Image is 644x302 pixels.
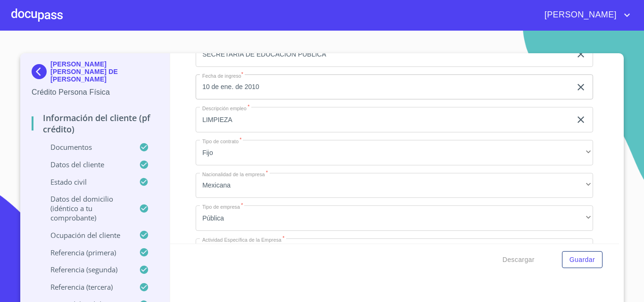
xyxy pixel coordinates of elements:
[32,87,158,98] p: Crédito Persona Física
[537,8,633,23] button: account of current user
[575,114,586,125] button: clear input
[499,251,538,269] button: Descargar
[32,64,50,79] img: Docupass spot blue
[575,49,586,60] button: clear input
[32,160,139,169] p: Datos del cliente
[32,142,139,152] p: Documentos
[196,205,593,231] div: Pública
[32,194,139,222] p: Datos del domicilio (idéntico a tu comprobante)
[32,60,158,87] div: [PERSON_NAME] [PERSON_NAME] DE [PERSON_NAME]
[537,8,621,23] span: [PERSON_NAME]
[32,282,139,292] p: Referencia (tercera)
[32,248,139,257] p: Referencia (primera)
[32,177,139,187] p: Estado Civil
[196,140,593,165] div: Fijo
[32,112,158,135] p: Información del cliente (PF crédito)
[32,230,139,240] p: Ocupación del Cliente
[50,60,158,83] p: [PERSON_NAME] [PERSON_NAME] DE [PERSON_NAME]
[570,254,595,266] span: Guardar
[503,254,535,266] span: Descargar
[562,251,603,269] button: Guardar
[196,173,593,198] div: Mexicana
[32,265,139,274] p: Referencia (segunda)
